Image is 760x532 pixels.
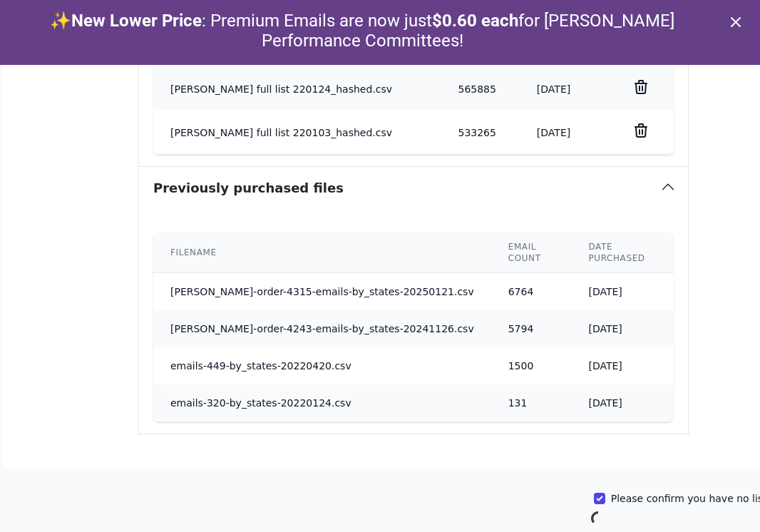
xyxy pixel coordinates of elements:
td: 565885 [441,67,519,111]
td: [PERSON_NAME]-order-4315-emails-by_states-20250121.csv [153,273,491,311]
button: Previously purchased files [139,167,688,210]
td: [DATE] [520,111,605,154]
td: [DATE] [571,384,674,421]
td: [PERSON_NAME]-order-4243-emails-by_states-20241126.csv [153,310,491,347]
td: [DATE] [520,67,605,111]
td: 131 [491,384,572,421]
td: 533265 [441,111,519,154]
h3: Previously purchased files [153,178,344,198]
td: [DATE] [571,273,674,311]
td: emails-449-by_states-20220420.csv [153,347,491,384]
td: [DATE] [571,310,674,347]
td: 1500 [491,347,572,384]
td: [PERSON_NAME] full list 220103_hashed.csv [153,111,441,154]
th: Email count [491,232,572,273]
th: Date purchased [571,232,674,273]
td: 6764 [491,273,572,311]
td: [DATE] [571,347,674,384]
td: emails-320-by_states-20220124.csv [153,384,491,421]
th: Filename [153,232,491,273]
td: 5794 [491,310,572,347]
td: [PERSON_NAME] full list 220124_hashed.csv [153,67,441,111]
